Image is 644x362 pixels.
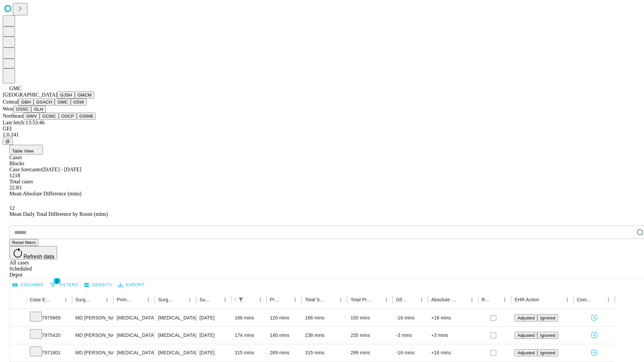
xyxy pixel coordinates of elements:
[75,92,94,99] button: GMCM
[75,344,110,361] div: MD [PERSON_NAME] [PERSON_NAME] Md
[236,295,246,304] button: Show filters
[144,295,153,304] button: Menu
[270,327,299,344] div: 140 mins
[59,113,77,120] button: OSCP
[13,330,23,342] button: Expand
[31,106,46,113] button: GLH
[515,314,537,321] button: Adjusted
[42,167,81,172] span: [DATE] - [DATE]
[52,295,61,304] button: Sort
[9,185,21,190] span: 22.83
[431,297,457,302] div: Absolute Difference
[117,309,151,326] div: [MEDICAL_DATA]
[515,332,537,339] button: Adjusted
[200,297,210,302] div: Surgery Date
[3,120,45,125] span: Last fetch: 13:53:46
[158,297,175,302] div: Surgery Name
[134,295,144,304] button: Sort
[3,138,13,145] button: @
[537,349,558,356] button: Ignored
[417,295,426,304] button: Menu
[158,309,193,326] div: [MEDICAL_DATA] DIAGNOSTIC
[408,295,417,304] button: Sort
[431,327,475,344] div: +3 mins
[431,344,475,361] div: +16 mins
[117,344,151,361] div: [MEDICAL_DATA]
[537,332,558,339] button: Ignored
[61,295,70,304] button: Menu
[30,297,51,302] div: Case Epic Id
[176,295,185,304] button: Sort
[200,344,228,361] div: [DATE]
[290,295,300,304] button: Menu
[12,148,34,154] span: Table View
[75,309,110,326] div: MD [PERSON_NAME]
[9,246,57,259] button: Refresh data
[77,113,96,120] button: GSWB
[93,295,102,304] button: Sort
[305,297,326,302] div: Total Scheduled Duration
[305,327,344,344] div: 238 mins
[13,106,32,113] button: OSSC
[515,297,539,302] div: EHR Action
[431,309,475,326] div: +16 mins
[158,327,193,344] div: [MEDICAL_DATA] EVACUATION OF SUBDURAL OR [MEDICAL_DATA] SUPRATENTORIAL
[235,309,263,326] div: 166 mins
[30,344,69,361] div: 7971801
[604,295,613,304] button: Menu
[102,295,112,304] button: Menu
[517,315,535,320] span: Adjusted
[351,344,389,361] div: 299 mins
[235,297,235,302] div: Scheduled In Room Duration
[30,309,69,326] div: 7975669
[3,126,641,132] div: GEI
[540,333,555,338] span: Ignored
[491,295,500,304] button: Sort
[3,92,57,98] span: [GEOGRAPHIC_DATA]
[336,295,345,304] button: Menu
[11,280,45,290] button: Select columns
[372,295,382,304] button: Sort
[270,297,281,302] div: Predicted In Room Duration
[9,85,21,91] span: GMC
[71,99,87,106] button: OSW
[351,327,389,344] div: 235 mins
[117,297,133,302] div: Primary Service
[537,314,558,321] button: Ignored
[500,295,509,304] button: Menu
[30,327,69,344] div: 7975420
[83,280,114,290] button: Density
[246,295,256,304] button: Sort
[562,295,572,304] button: Menu
[270,309,299,326] div: 120 mins
[540,350,555,355] span: Ignored
[54,278,60,284] span: 1
[517,333,535,338] span: Adjusted
[235,327,263,344] div: 174 mins
[594,295,604,304] button: Sort
[577,297,594,302] div: Comments
[57,92,75,99] button: GJSH
[281,295,290,304] button: Sort
[382,295,391,304] button: Menu
[3,106,13,112] span: West
[3,132,641,138] div: 2.0.241
[48,280,80,290] button: Show filters
[185,295,195,304] button: Menu
[40,113,59,120] button: GCMC
[18,99,34,106] button: GBH
[235,344,263,361] div: 315 mins
[9,145,43,155] button: Table View
[12,240,36,245] span: Reset filters
[13,347,23,359] button: Expand
[236,295,246,304] div: 1 active filter
[305,309,344,326] div: 166 mins
[13,312,23,324] button: Expand
[23,254,54,259] span: Refresh data
[515,349,537,356] button: Adjusted
[200,309,228,326] div: [DATE]
[9,167,42,172] span: Case forecaster
[396,327,425,344] div: -3 mins
[256,295,265,304] button: Menu
[75,297,92,302] div: Surgeon Name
